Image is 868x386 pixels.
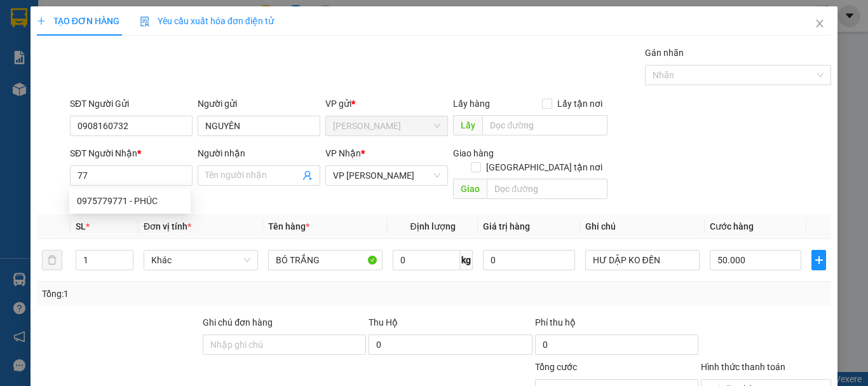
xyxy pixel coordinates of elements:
[69,191,191,211] div: 0975779771 - PHÚC
[482,115,607,135] input: Dọc đường
[140,16,274,26] span: Yêu cầu xuất hóa đơn điện tử
[811,250,826,270] button: plus
[325,148,361,158] span: VP Nhận
[453,115,482,135] span: Lấy
[369,317,398,327] span: Thu Hộ
[410,221,455,231] span: Định lượng
[144,221,191,231] span: Đơn vị tính
[535,362,577,372] span: Tổng cước
[37,16,119,26] span: TẠO ĐƠN HÀNG
[203,334,366,355] input: Ghi chú đơn hàng
[552,97,607,111] span: Lấy tận nơi
[42,287,336,301] div: Tổng: 1
[70,97,193,111] div: SĐT Người Gửi
[585,250,700,270] input: Ghi Chú
[453,99,490,109] span: Lấy hàng
[645,48,684,58] label: Gán nhãn
[481,160,607,174] span: [GEOGRAPHIC_DATA] tận nơi
[42,250,62,270] button: delete
[802,6,837,42] button: Close
[460,250,473,270] span: kg
[483,221,530,231] span: Giá trị hàng
[140,17,150,27] img: icon
[198,146,320,160] div: Người nhận
[815,18,825,29] span: close
[487,179,607,199] input: Dọc đường
[325,97,448,111] div: VP gửi
[710,221,754,231] span: Cước hàng
[151,251,250,270] span: Khác
[535,315,698,334] div: Phí thu hộ
[453,179,487,199] span: Giao
[812,255,825,265] span: plus
[70,146,193,160] div: SĐT Người Nhận
[198,97,320,111] div: Người gửi
[333,116,440,135] span: Hồ Chí Minh
[76,221,86,231] span: SL
[37,17,46,25] span: plus
[203,317,273,327] label: Ghi chú đơn hàng
[483,250,574,270] input: 0
[453,148,494,158] span: Giao hàng
[302,170,313,181] span: user-add
[77,194,183,208] div: 0975779771 - PHÚC
[580,214,705,239] th: Ghi chú
[268,221,309,231] span: Tên hàng
[333,166,440,185] span: VP Phan Rang
[701,362,785,372] label: Hình thức thanh toán
[268,250,383,270] input: VD: Bàn, Ghế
